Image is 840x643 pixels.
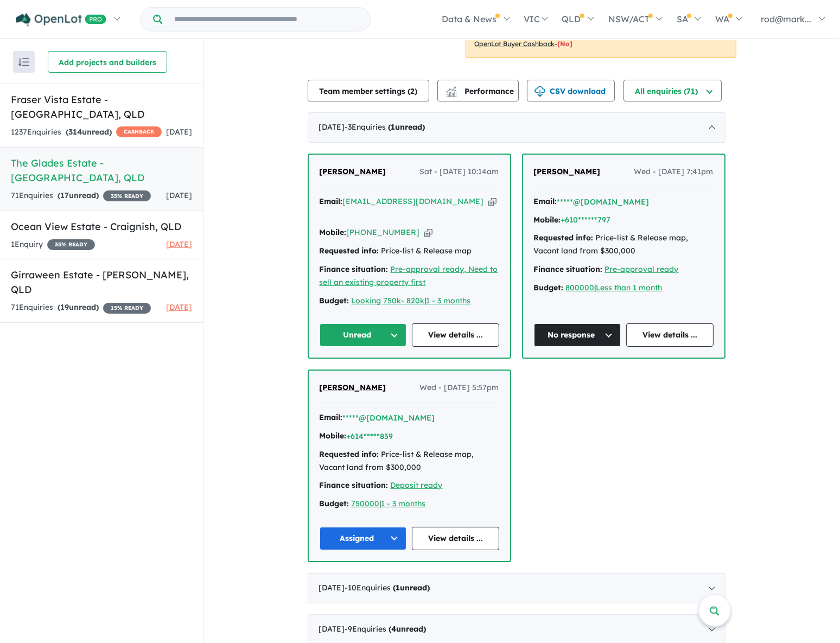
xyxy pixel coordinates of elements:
[352,296,425,305] a: Looking 750k- 820k
[320,431,347,441] strong: Mobile:
[412,527,499,550] a: View details ...
[534,215,561,225] strong: Mobile:
[166,302,192,312] span: [DATE]
[58,190,99,200] strong: ( unread)
[11,268,192,297] h5: Girraween Estate - [PERSON_NAME] , QLD
[320,448,499,474] div: Price-list & Release map, Vacant land from $300,000
[345,624,427,634] span: - 9 Enquir ies
[352,499,380,508] a: 750000
[18,58,29,66] img: sort.svg
[320,264,498,287] a: Pre-approval ready, Need to sell an existing property first
[166,190,192,200] span: [DATE]
[448,86,514,96] span: Performance
[527,80,615,101] button: CSV download
[11,301,151,314] div: 71 Enquir ies
[391,480,443,490] a: Deposit ready
[116,126,162,137] span: CASHBACK
[410,86,415,96] span: 2
[320,246,379,256] strong: Requested info:
[534,264,603,274] strong: Finance situation:
[320,227,347,237] strong: Mobile:
[389,122,425,132] strong: ( unread)
[308,112,726,143] div: [DATE]
[345,122,425,132] span: - 3 Enquir ies
[389,624,427,634] strong: ( unread)
[320,245,499,258] div: Price-list & Release map
[534,323,621,347] button: No response
[48,51,167,73] button: Add projects and builders
[47,239,95,250] span: 35 % READY
[420,381,499,394] span: Wed - [DATE] 5:57pm
[605,264,679,274] a: Pre-approval ready
[320,381,386,394] a: [PERSON_NAME]
[534,232,714,258] div: Price-list & Release map, Vacant land from $300,000
[634,165,714,179] span: Wed - [DATE] 7:41pm
[446,86,456,92] img: line-chart.svg
[534,283,564,292] strong: Budget:
[626,323,714,347] a: View details ...
[11,189,151,202] div: 71 Enquir ies
[320,323,407,347] button: Unread
[166,239,192,249] span: [DATE]
[320,296,349,305] strong: Budget:
[534,167,601,176] span: [PERSON_NAME]
[534,282,714,295] div: |
[11,219,192,234] h5: Ocean View Estate - Craignish , QLD
[761,14,811,24] span: rod@mark...
[320,264,389,274] strong: Finance situation:
[320,499,349,508] strong: Budget:
[103,303,151,314] span: 15 % READY
[534,86,545,97] img: download icon
[488,196,497,207] button: Copy
[16,13,106,27] img: Openlot PRO Logo White
[60,302,69,312] span: 19
[420,165,499,179] span: Sat - [DATE] 10:14am
[11,238,95,251] div: 1 Enquir y
[381,499,426,508] a: 1 - 3 months
[166,127,192,137] span: [DATE]
[320,196,343,206] strong: Email:
[11,156,192,185] h5: The Glades Estate - [GEOGRAPHIC_DATA] , QLD
[164,8,368,31] input: Try estate name, suburb, builder or developer
[11,126,162,139] div: 1237 Enquir ies
[11,92,192,122] h5: Fraser Vista Estate - [GEOGRAPHIC_DATA] , QLD
[308,80,429,101] button: Team member settings (2)
[437,80,519,101] button: Performance
[558,40,573,48] span: [No]
[566,283,595,292] a: 800000
[596,283,663,292] a: Less than 1 month
[320,165,386,179] a: [PERSON_NAME]
[320,480,389,490] strong: Finance situation:
[424,227,432,238] button: Copy
[393,583,430,593] strong: ( unread)
[308,573,726,603] div: [DATE]
[68,127,82,137] span: 314
[320,295,499,308] div: |
[534,196,557,206] strong: Email:
[343,196,484,206] a: [EMAIL_ADDRESS][DOMAIN_NAME]
[320,527,407,550] button: Assigned
[427,296,471,305] a: 1 - 3 months
[58,302,99,312] strong: ( unread)
[392,624,397,634] span: 4
[534,165,601,179] a: [PERSON_NAME]
[623,80,722,101] button: All enquiries (71)
[345,583,430,593] span: - 10 Enquir ies
[320,167,386,176] span: [PERSON_NAME]
[534,233,594,243] strong: Requested info:
[66,127,112,137] strong: ( unread)
[446,90,457,97] img: bar-chart.svg
[475,40,555,48] u: OpenLot Buyer Cashback
[320,498,499,511] div: |
[396,583,400,593] span: 1
[391,122,396,132] span: 1
[103,190,151,201] span: 35 % READY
